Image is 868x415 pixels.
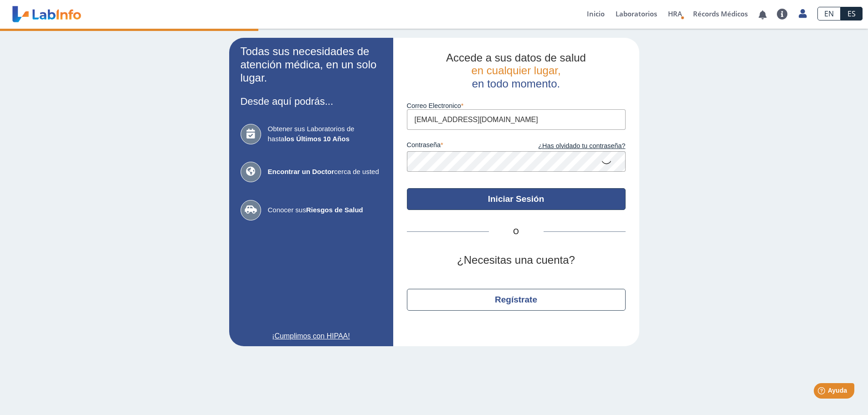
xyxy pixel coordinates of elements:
h2: Todas sus necesidades de atención médica, en un solo lugar. [241,45,382,84]
a: ES [841,7,863,20]
span: Conocer sus [268,205,382,215]
span: en cualquier lugar, [471,64,560,77]
a: ¡Cumplimos con HIPAA! [241,331,382,342]
a: EN [817,7,841,20]
a: ¿Has olvidado tu contraseña? [516,141,626,151]
label: contraseña [407,141,516,151]
button: Regístrate [407,289,626,311]
b: Riesgos de Salud [306,206,363,214]
span: Accede a sus datos de salud [446,51,586,64]
span: cerca de usted [268,167,382,177]
iframe: Help widget launcher [787,379,858,405]
h3: Desde aquí podrás... [241,96,382,107]
label: Correo Electronico [407,102,626,109]
h2: ¿Necesitas una cuenta? [407,254,626,267]
span: en todo momento. [472,77,560,90]
b: Encontrar un Doctor [268,168,334,175]
span: HRA [668,9,682,18]
span: O [489,226,544,237]
button: Iniciar Sesión [407,188,626,210]
span: Obtener sus Laboratorios de hasta [268,124,382,144]
b: los Últimos 10 Años [284,135,349,143]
